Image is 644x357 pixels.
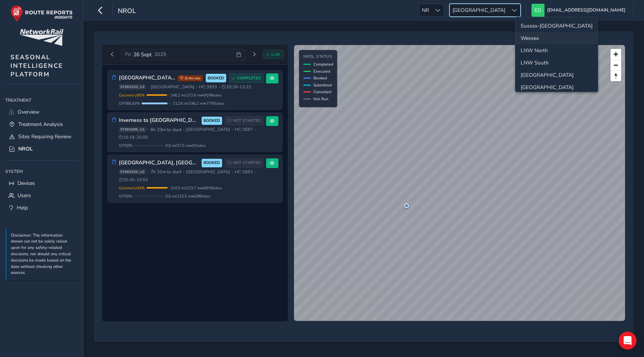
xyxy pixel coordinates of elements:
[203,118,220,124] span: BOOKED
[148,127,149,132] span: •
[233,160,261,166] span: NOT STARTED
[106,50,119,59] button: Previous day
[619,332,637,350] div: Open Intercom Messenger
[232,170,233,174] span: •
[248,50,261,59] button: Next day
[271,52,280,57] span: LIVE
[183,170,184,174] span: •
[119,84,146,89] span: ST883253_v3
[119,177,148,183] span: 20:26 - 10:52
[450,4,508,16] span: [GEOGRAPHIC_DATA]
[199,84,217,90] span: HC: 3S93
[5,177,78,189] a: Devices
[233,118,261,124] span: NOT STARTED
[20,29,63,46] img: customer logo
[222,84,251,90] span: 20:26 - 13:22
[610,60,621,70] button: Zoom out
[119,160,199,166] h3: [GEOGRAPHIC_DATA], [GEOGRAPHIC_DATA], [GEOGRAPHIC_DATA] 3S93
[5,106,78,118] a: Overview
[515,69,598,81] li: North and East
[18,108,40,116] span: Overview
[170,185,222,191] span: 210.5 mi / 223.7 mi • 89 / 90 sites
[303,54,333,59] h4: NROL Status
[313,75,327,81] span: Booked
[119,92,145,98] span: Geometry 90 %
[610,70,621,81] button: Reset bearing to north
[313,61,333,67] span: Completed
[515,32,598,44] li: Wessex
[173,101,224,106] span: 212.8 mi / 246.2 mi • 77 / 95 sites
[531,4,544,17] img: diamond-layout
[10,53,63,79] span: SEASONAL INTELLIGENCE PLATFORM
[119,127,146,132] span: ST901686_v1
[5,143,78,155] a: NROL
[119,135,148,140] span: 19:18 - 20:00
[313,69,330,74] span: Executed
[151,84,195,90] span: [GEOGRAPHIC_DATA]
[119,117,199,124] h3: Inverness to [GEOGRAPHIC_DATA]
[151,127,181,133] span: 6h 23m to start
[531,4,628,17] button: [EMAIL_ADDRESS][DOMAIN_NAME]
[119,193,133,199] span: GPS 0 %
[5,166,78,177] div: System
[119,169,146,174] span: ST883299_v2
[5,189,78,202] a: Users
[151,169,181,175] span: 7h 31m to start
[165,143,206,148] span: 0.0 mi / 27.5 mi • 0 / 3 sites
[178,75,203,81] span: 2h 9m late
[547,4,625,17] span: [EMAIL_ADDRESS][DOMAIN_NAME]
[254,170,256,174] span: •
[237,75,261,81] span: COMPLETED
[18,133,72,140] span: Sites Requiring Review
[183,127,184,132] span: •
[186,127,230,132] span: [GEOGRAPHIC_DATA]
[119,185,145,191] span: Geometry 94 %
[18,121,63,128] span: Treatment Analysis
[515,44,598,57] li: LNW North
[313,89,331,95] span: Cancelled
[133,51,152,58] span: 26 Sept
[515,81,598,94] li: Wales
[313,96,328,102] span: Not Run
[119,143,133,148] span: GPS 0 %
[294,45,625,321] canvas: Map
[186,169,230,175] span: [GEOGRAPHIC_DATA]
[419,4,432,16] span: NR
[313,82,332,88] span: Submitted
[148,85,149,89] span: •
[11,233,74,277] p: Disclaimer: The information shown can not be solely relied upon for any safety-related decisions,...
[5,95,78,106] div: Treatment
[118,6,136,17] span: NROL
[515,20,598,32] li: Sussex-Kent
[203,160,220,166] span: BOOKED
[196,85,198,89] span: •
[18,180,35,187] span: Devices
[254,127,256,132] span: •
[125,51,131,58] span: Fri
[170,92,222,98] span: 246.2 mi / 272.6 mi • 95 / 96 sites
[18,145,33,152] span: NROL
[5,130,78,143] a: Sites Requiring Review
[219,85,220,89] span: •
[235,169,253,175] span: HC: 3S93
[232,127,233,132] span: •
[235,127,253,132] span: HC: 3S97
[515,57,598,69] li: LNW South
[5,202,78,214] a: Help
[165,193,210,199] span: 0.0 mi / 210.5 mi • 0 / 89 sites
[208,75,224,81] span: BOOKED
[10,5,73,22] img: rr logo
[119,75,175,81] h3: [GEOGRAPHIC_DATA], [GEOGRAPHIC_DATA], [GEOGRAPHIC_DATA] 3S93
[18,192,31,199] span: Users
[5,118,78,130] a: Treatment Analysis
[154,51,166,58] span: 2025
[610,49,621,60] button: Zoom in
[148,170,149,174] span: •
[119,101,140,106] span: GPS 86.43 %
[17,204,28,211] span: Help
